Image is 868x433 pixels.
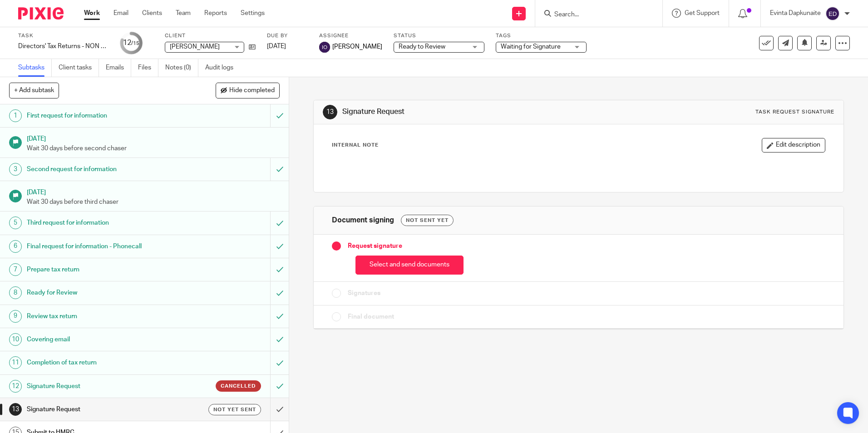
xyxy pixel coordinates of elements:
[106,59,131,77] a: Emails
[18,42,109,51] div: Directors&#39; Tax Returns - NON BOOKKEEPING CLIENTS
[825,6,840,21] img: svg%3E
[204,9,227,18] a: Reports
[755,108,834,116] div: Task request signature
[267,32,308,39] label: Due by
[332,216,394,225] h1: Document signing
[142,9,162,18] a: Clients
[355,256,464,275] button: Select and send documents
[27,240,183,253] h1: Final request for information - Phonecall
[18,32,109,39] label: Task
[27,333,183,346] h1: Covering email
[9,380,22,393] div: 12
[27,197,280,207] p: Wait 30 days before third chaser
[138,59,158,77] a: Files
[342,107,598,117] h1: Signature Request
[332,142,379,149] p: Internal Note
[401,215,454,226] div: Not sent yet
[394,32,484,39] label: Status
[18,42,109,51] div: Directors' Tax Returns - NON BOOKKEEPING CLIENTS
[221,382,256,390] span: Cancelled
[9,83,59,98] button: + Add subtask
[59,59,99,77] a: Client tasks
[27,162,183,176] h1: Second request for information
[9,216,22,229] div: 5
[84,9,100,18] a: Work
[323,105,337,119] div: 13
[348,289,380,298] span: Signatures
[501,44,561,50] span: Waiting for Signature
[9,240,22,253] div: 6
[205,59,240,77] a: Audit logs
[9,263,22,276] div: 7
[348,241,402,251] span: Request signature
[27,216,183,230] h1: Third request for information
[9,310,22,323] div: 9
[399,44,445,50] span: Ready to Review
[27,186,280,197] h1: [DATE]
[27,356,183,369] h1: Completion of tax return
[762,138,825,153] button: Edit description
[9,356,22,369] div: 11
[319,32,382,39] label: Assignee
[348,312,394,321] span: Final document
[27,144,280,153] p: Wait 30 days before second chaser
[229,87,275,94] span: Hide completed
[165,59,198,77] a: Notes (0)
[27,310,183,323] h1: Review tax return
[27,263,183,276] h1: Prepare tax return
[18,59,52,77] a: Subtasks
[216,83,280,98] button: Hide completed
[27,132,280,143] h1: [DATE]
[213,406,256,413] span: Not yet sent
[176,9,191,18] a: Team
[27,286,183,300] h1: Ready for Review
[267,43,286,49] span: [DATE]
[319,42,330,53] img: svg%3E
[9,403,22,416] div: 13
[9,286,22,299] div: 8
[131,41,139,46] small: /15
[27,379,183,393] h1: Signature Request
[27,403,183,416] h1: Signature Request
[18,7,64,20] img: Pixie
[27,109,183,123] h1: First request for information
[170,44,220,50] span: [PERSON_NAME]
[332,42,382,51] span: [PERSON_NAME]
[241,9,265,18] a: Settings
[9,163,22,176] div: 3
[113,9,128,18] a: Email
[9,109,22,122] div: 1
[9,333,22,346] div: 10
[165,32,256,39] label: Client
[123,38,139,48] div: 12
